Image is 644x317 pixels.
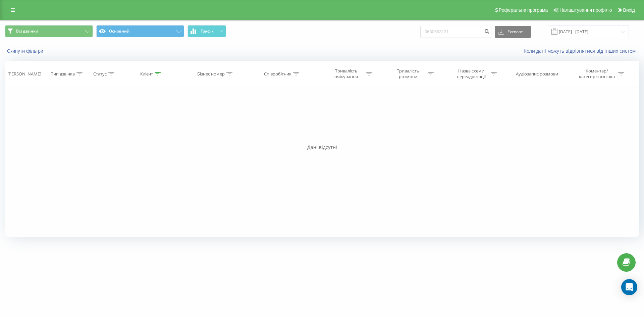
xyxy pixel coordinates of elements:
div: Коментар/категорія дзвінка [577,68,616,80]
div: Клієнт [140,71,153,77]
span: Налаштування профілю [559,7,612,13]
div: Статус [93,71,107,77]
div: Тривалість очікування [328,68,364,80]
button: Всі дзвінки [5,25,93,37]
div: Тривалість розмови [390,68,426,80]
button: Скинути фільтри [5,48,47,54]
a: Коли дані можуть відрізнятися вiд інших систем [524,48,639,54]
div: Open Intercom Messenger [621,279,637,295]
div: Аудіозапис розмови [516,71,558,77]
span: Всі дзвінки [16,29,38,34]
div: Бізнес номер [197,71,225,77]
div: Назва схеми переадресації [453,68,489,80]
span: Реферальна програма [499,7,548,13]
div: [PERSON_NAME] [7,71,41,77]
span: Графік [201,29,214,34]
button: Графік [187,25,226,37]
button: Експорт [495,26,531,38]
div: Тип дзвінка [51,71,75,77]
input: Пошук за номером [420,26,491,38]
div: Співробітник [264,71,291,77]
button: Основний [96,25,184,37]
span: Вихід [623,7,635,13]
div: Дані відсутні [5,144,639,151]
